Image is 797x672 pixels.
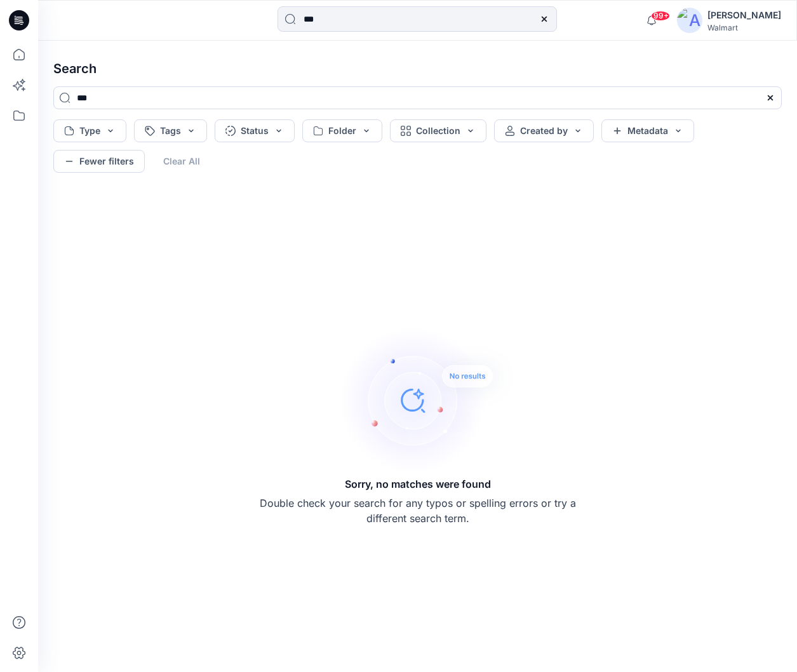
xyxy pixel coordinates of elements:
img: avatar [677,8,702,33]
h4: Search [43,51,792,86]
p: Double check your search for any typos or spelling errors or try a different search term. [259,495,577,526]
button: Collection [390,119,486,142]
button: Folder [302,119,382,142]
img: Sorry, no matches were found [339,324,517,476]
button: Metadata [601,119,694,142]
div: Walmart [707,23,781,32]
button: Type [53,119,126,142]
button: Fewer filters [53,150,145,173]
span: 99+ [651,11,670,21]
h5: Sorry, no matches were found [345,476,491,492]
button: Status [215,119,295,142]
div: [PERSON_NAME] [707,8,781,23]
button: Created by [494,119,594,142]
button: Tags [134,119,207,142]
